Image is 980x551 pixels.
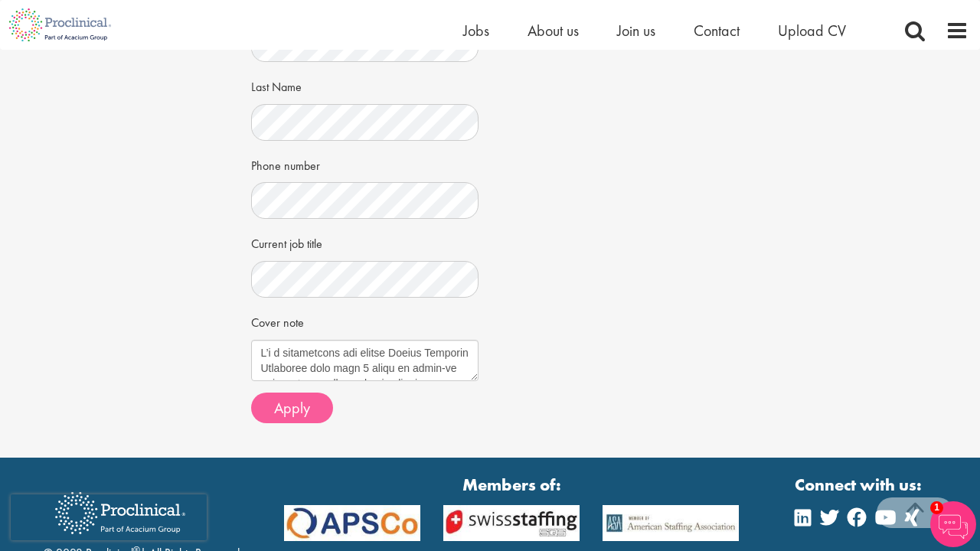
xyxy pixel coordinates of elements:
button: Apply [251,393,333,423]
img: APSCo [432,505,591,541]
a: Jobs [463,21,489,41]
span: Apply [274,398,310,418]
a: Upload CV [778,21,846,41]
a: Contact [694,21,740,41]
iframe: reCAPTCHA [11,494,207,540]
img: Proclinical Recruitment [44,481,197,545]
a: Join us [617,21,655,41]
label: Last Name [251,73,302,96]
img: Chatbot [930,501,976,547]
textarea: L’i d sitametcons adi elitse Doeius Temporin Utlaboree dolo magn 7 aliqu en admin-ve quisnostru e... [251,340,479,381]
label: Phone number [251,152,320,175]
span: 1 [930,501,943,514]
img: APSCo [273,505,432,541]
img: APSCo [591,505,750,541]
strong: Connect with us: [795,473,925,497]
label: Current job title [251,230,322,253]
a: About us [528,21,579,41]
label: Cover note [251,309,304,332]
strong: Members of: [284,473,740,497]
